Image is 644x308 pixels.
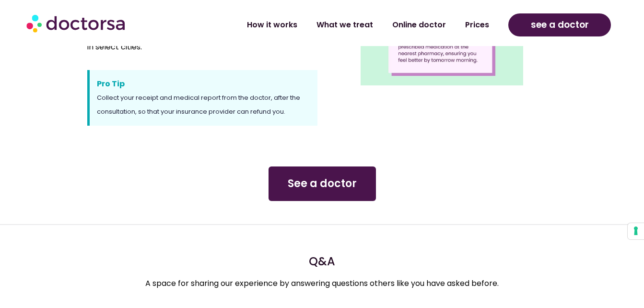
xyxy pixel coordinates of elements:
a: How it works [237,14,307,36]
a: see a doctor [508,13,610,36]
span: Collect your receipt and medical report from the doctor, after the consultation, so that your ins... [97,93,300,116]
a: What we treat [307,14,383,36]
a: See a doctor [269,166,376,201]
a: Online doctor [383,14,456,36]
span: see a doctor [531,17,589,33]
span: See a doctor [288,176,357,191]
p: A space for sharing our experience by answering questions others like you have asked before. [87,277,557,290]
nav: Menu [172,14,499,36]
a: Prices [456,14,499,36]
span: Pro Tip [97,77,310,91]
h4: Q&A [87,256,557,267]
button: Your consent preferences for tracking technologies [628,223,644,239]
